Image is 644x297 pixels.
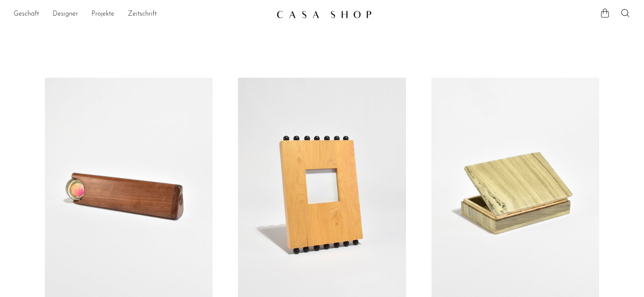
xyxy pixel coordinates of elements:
[128,9,157,20] a: Zeitschrift
[91,9,114,20] a: Projekte
[14,7,270,22] ul: NEUES KOPFMENÜ
[128,11,157,17] font: Zeitschrift
[14,11,39,17] font: Geschäft
[53,9,78,20] a: Designer
[91,11,114,17] font: Projekte
[14,9,39,20] a: Geschäft
[53,11,78,17] font: Designer
[14,7,270,22] nav: Desktop-Navigation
